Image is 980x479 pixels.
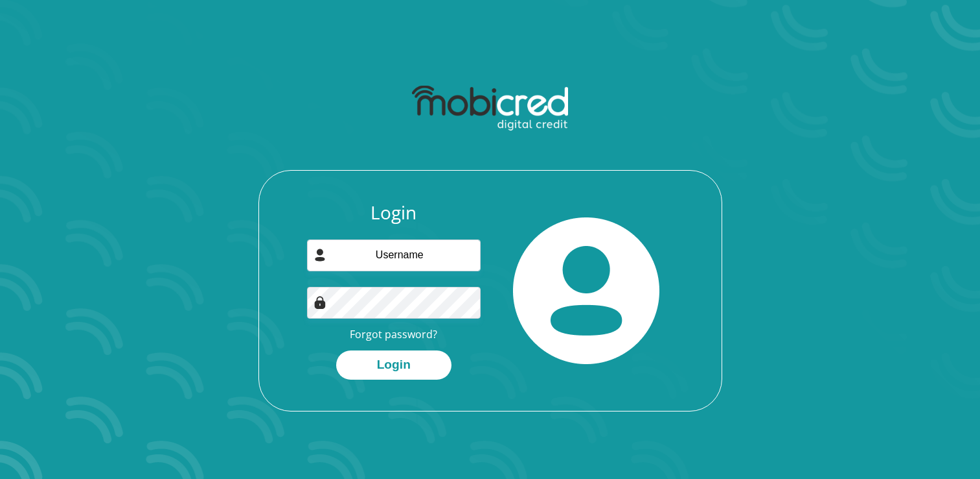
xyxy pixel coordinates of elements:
button: Login [336,350,451,380]
input: Username [307,239,481,271]
a: Forgot password? [350,327,437,341]
img: user-icon image [313,249,326,262]
img: Image [313,296,326,309]
img: mobicred logo [412,86,568,131]
h3: Login [307,202,481,224]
